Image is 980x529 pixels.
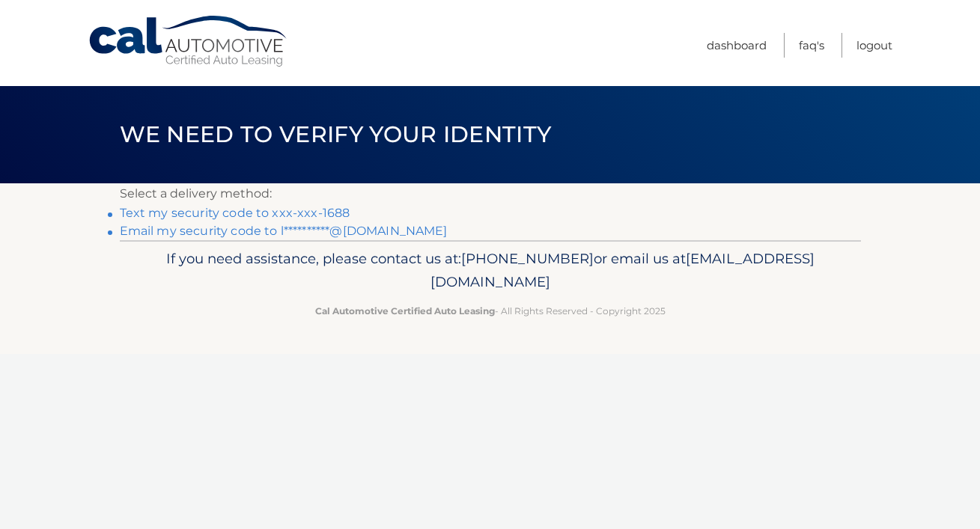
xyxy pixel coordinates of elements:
a: FAQ's [799,33,824,58]
a: Cal Automotive [88,15,290,68]
strong: Cal Automotive Certified Auto Leasing [315,305,495,317]
span: We need to verify your identity [120,120,552,148]
span: [PHONE_NUMBER] [461,250,594,267]
a: Logout [856,33,892,58]
p: Select a delivery method: [120,183,861,204]
p: - All Rights Reserved - Copyright 2025 [130,303,851,319]
a: Text my security code to xxx-xxx-1688 [120,206,350,220]
a: Email my security code to l**********@[DOMAIN_NAME] [120,224,448,238]
p: If you need assistance, please contact us at: or email us at [130,247,851,295]
a: Dashboard [707,33,767,58]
